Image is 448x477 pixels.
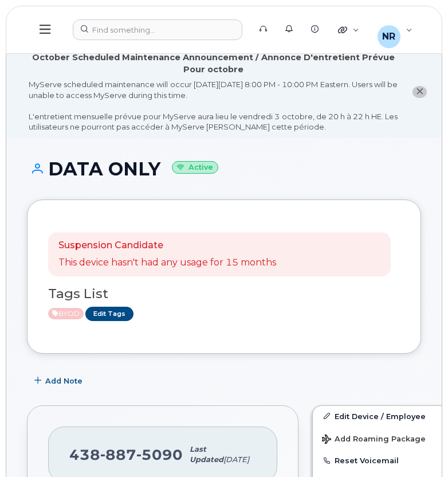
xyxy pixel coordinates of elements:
[27,159,421,179] h1: DATA ONLY
[27,371,92,392] button: Add Note
[48,287,400,301] h3: Tags List
[100,446,136,463] span: 887
[136,446,183,463] span: 5090
[190,445,223,464] span: Last updated
[172,161,218,174] small: Active
[58,256,276,269] p: This device hasn't had any usage for 15 months
[322,435,426,445] span: Add Roaming Package
[412,86,427,98] button: close notification
[29,52,398,76] div: October Scheduled Maintenance Announcement / Annonce D'entretient Prévue Pour octobre
[48,308,84,319] span: Active
[58,239,276,252] p: Suspension Candidate
[69,446,183,463] span: 438
[29,79,398,132] div: MyServe scheduled maintenance will occur [DATE][DATE] 8:00 PM - 10:00 PM Eastern. Users will be u...
[85,307,133,321] a: Edit Tags
[223,455,249,464] span: [DATE]
[45,376,82,386] span: Add Note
